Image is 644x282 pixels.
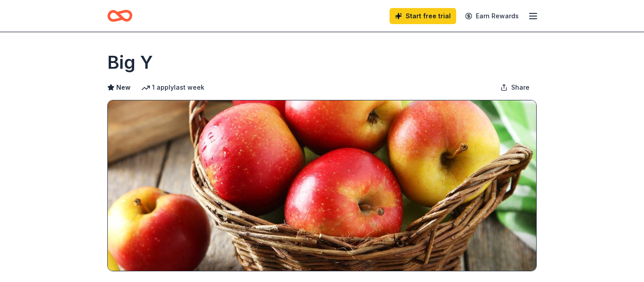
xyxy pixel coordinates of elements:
[390,8,456,24] a: Start free trial
[108,100,536,271] img: Image for Big Y
[460,8,524,24] a: Earn Rewards
[511,82,530,93] span: Share
[116,82,131,93] span: New
[493,79,537,96] button: Share
[107,50,153,75] h1: Big Y
[141,82,204,93] div: 1 apply last week
[107,5,132,26] a: Home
